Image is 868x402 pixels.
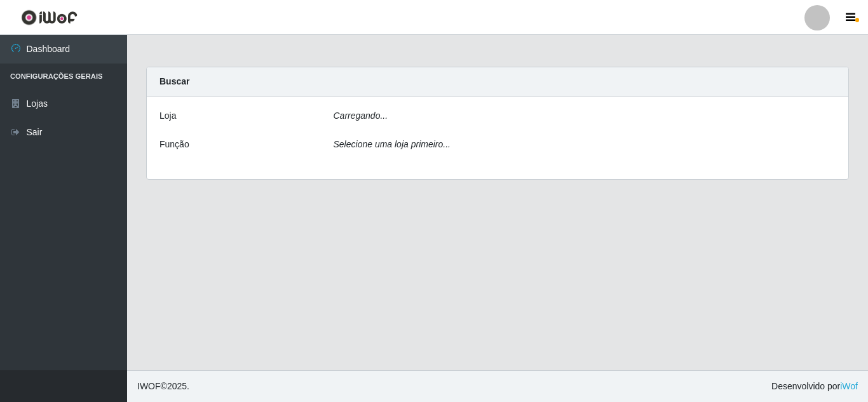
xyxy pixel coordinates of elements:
[159,109,176,123] label: Loja
[159,138,189,151] label: Função
[334,139,451,149] i: Selecione uma loja primeiro...
[137,380,189,393] span: © 2025 .
[840,381,858,391] a: iWof
[21,10,78,25] img: CoreUI Logo
[771,380,858,393] span: Desenvolvido por
[159,76,189,86] strong: Buscar
[137,381,161,391] span: IWOF
[334,111,388,121] i: Carregando...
